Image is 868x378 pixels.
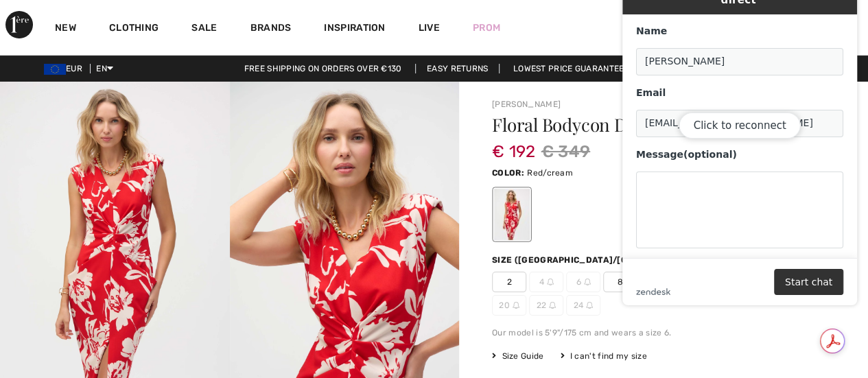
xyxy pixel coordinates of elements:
[191,22,217,36] a: Sale
[30,10,58,22] span: Chat
[44,64,66,75] img: Euro
[527,168,573,178] span: Red/cream
[492,168,524,178] span: Color:
[44,64,88,73] span: EUR
[55,22,76,36] a: New
[96,64,113,73] span: EN
[233,64,413,73] a: Free shipping on orders over €130
[513,302,519,309] img: ring-m.svg
[586,302,593,309] img: ring-m.svg
[250,22,292,36] a: Brands
[566,295,600,316] span: 24
[494,189,530,240] div: Red/cream
[560,350,646,362] div: I can't find my size
[492,350,543,362] span: Size Guide
[492,327,835,339] div: Our model is 5'9"/175 cm and wears a size 6.
[549,302,556,309] img: ring-m.svg
[566,272,600,292] span: 6
[324,22,385,36] span: Inspiration
[415,64,500,73] a: Easy Returns
[492,272,526,292] span: 2
[547,279,554,285] img: ring-m.svg
[492,128,536,161] span: € 192
[5,11,33,38] img: 1ère Avenue
[502,64,635,73] a: Lowest Price Guarantee
[529,272,563,292] span: 4
[419,21,440,35] a: Live
[492,254,721,266] div: Size ([GEOGRAPHIC_DATA]/[GEOGRAPHIC_DATA]):
[492,116,778,134] h1: Floral Bodycon Dress Style 252181
[603,272,637,292] span: 8
[473,21,500,35] a: Prom
[541,139,591,164] span: € 349
[492,99,561,109] a: [PERSON_NAME]
[584,279,591,285] img: ring-m.svg
[492,295,526,316] span: 20
[109,22,159,36] a: Clothing
[529,295,563,316] span: 22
